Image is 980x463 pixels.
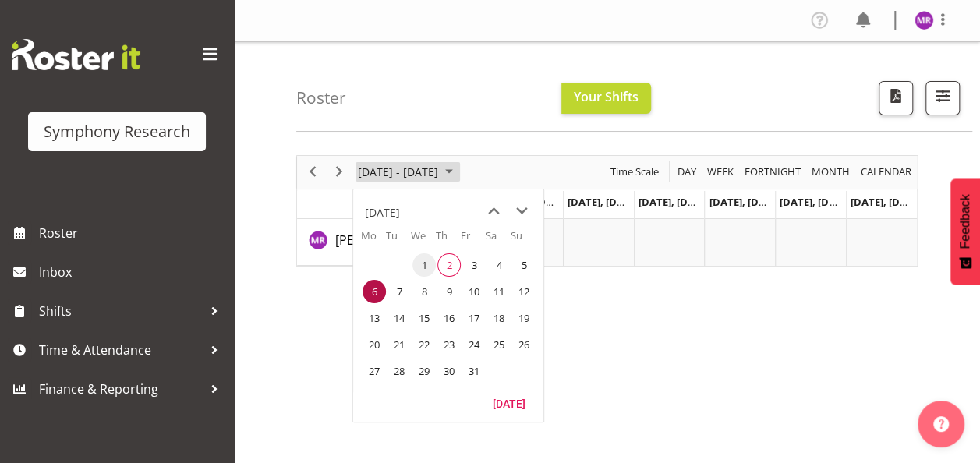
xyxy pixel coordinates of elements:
[387,306,411,330] span: Tuesday, October 14, 2025
[508,197,536,225] button: next month
[487,333,511,356] span: Saturday, October 25, 2025
[925,81,960,115] button: Filter Shifts
[809,162,853,182] button: Timeline Month
[512,253,536,277] span: Sunday, October 5, 2025
[487,280,511,303] span: Saturday, October 11, 2025
[412,333,436,356] span: Wednesday, October 22, 2025
[44,120,190,143] div: Symphony Research
[705,162,737,182] button: Timeline Week
[421,219,917,266] table: Timeline Week of October 6, 2025
[363,280,386,303] span: Monday, October 6, 2025
[574,88,639,105] span: Your Shifts
[387,359,411,383] span: Tuesday, October 28, 2025
[810,162,851,182] span: Month
[296,89,346,107] h4: Roster
[361,278,386,305] td: Monday, October 6, 2025
[302,162,324,182] button: Previous
[329,162,350,182] button: Next
[437,280,461,303] span: Thursday, October 9, 2025
[483,392,536,414] button: Today
[462,280,486,303] span: Friday, October 10, 2025
[487,253,511,277] span: Saturday, October 4, 2025
[387,280,411,303] span: Tuesday, October 7, 2025
[335,231,432,249] a: [PERSON_NAME]
[858,162,915,182] button: Month
[39,338,203,362] span: Time & Attendance
[709,195,780,209] span: [DATE], [DATE]
[511,228,536,252] th: Su
[39,299,203,323] span: Shifts
[326,156,352,189] div: next period
[436,228,461,252] th: Th
[363,359,386,383] span: Monday, October 27, 2025
[486,228,511,252] th: Sa
[12,39,140,70] img: Rosterit website logo
[335,231,432,249] span: [PERSON_NAME]
[356,162,460,182] button: October 2025
[851,195,922,209] span: [DATE], [DATE]
[512,306,536,330] span: Sunday, October 19, 2025
[296,155,918,267] div: Timeline Week of October 6, 2025
[412,359,436,383] span: Wednesday, October 29, 2025
[568,195,639,209] span: [DATE], [DATE]
[39,221,226,245] span: Roster
[933,416,949,432] img: help-xxl-2.png
[512,280,536,303] span: Sunday, October 12, 2025
[356,162,440,182] span: [DATE] - [DATE]
[299,156,326,189] div: previous period
[608,162,662,182] button: Time Scale
[411,228,436,252] th: We
[462,306,486,330] span: Friday, October 17, 2025
[461,228,486,252] th: Fr
[743,162,802,182] span: Fortnight
[462,359,486,383] span: Friday, October 31, 2025
[39,377,203,401] span: Finance & Reporting
[958,194,972,249] span: Feedback
[352,156,462,189] div: October 06 - 12, 2025
[950,178,980,285] button: Feedback - Show survey
[363,333,386,356] span: Monday, October 20, 2025
[412,253,436,277] span: Wednesday, October 1, 2025
[361,228,386,252] th: Mo
[437,333,461,356] span: Thursday, October 23, 2025
[561,83,651,114] button: Your Shifts
[859,162,913,182] span: calendar
[462,333,486,356] span: Friday, October 24, 2025
[437,253,461,277] span: Thursday, October 2, 2025
[297,219,421,266] td: Minu Rana resource
[780,195,851,209] span: [DATE], [DATE]
[915,11,933,30] img: minu-rana11870.jpg
[412,280,436,303] span: Wednesday, October 8, 2025
[437,306,461,330] span: Thursday, October 16, 2025
[675,162,699,182] button: Timeline Day
[479,197,508,225] button: previous month
[39,260,226,284] span: Inbox
[879,81,913,115] button: Download a PDF of the roster according to the set date range.
[387,333,411,356] span: Tuesday, October 21, 2025
[609,162,660,182] span: Time Scale
[363,306,386,330] span: Monday, October 13, 2025
[742,162,804,182] button: Fortnight
[386,228,411,252] th: Tu
[487,306,511,330] span: Saturday, October 18, 2025
[462,253,486,277] span: Friday, October 3, 2025
[512,333,536,356] span: Sunday, October 26, 2025
[706,162,735,182] span: Week
[676,162,698,182] span: Day
[365,197,400,228] div: title
[639,195,709,209] span: [DATE], [DATE]
[437,359,461,383] span: Thursday, October 30, 2025
[412,306,436,330] span: Wednesday, October 15, 2025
